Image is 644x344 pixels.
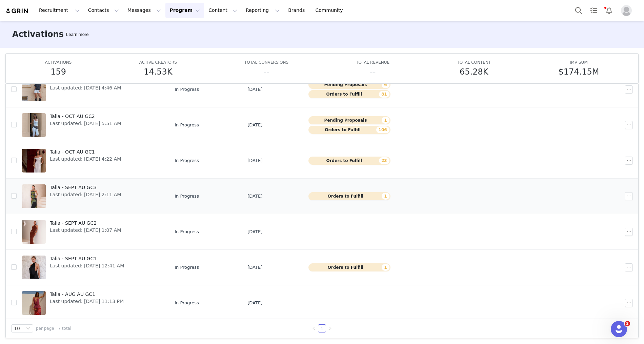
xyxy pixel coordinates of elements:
[22,112,164,139] a: Talia - OCT AU GC2Last updated: [DATE] 5:51 AM
[310,324,318,332] li: Previous Page
[22,289,164,317] a: Talia - AUG AU GC1Last updated: [DATE] 11:13 PM
[457,60,491,65] span: TOTAL CONTENT
[247,228,262,235] span: [DATE]
[308,192,390,200] button: Orders to Fulfill1
[50,84,121,92] span: Last updated: [DATE] 4:46 AM
[175,264,199,271] span: In Progress
[45,60,72,65] span: ACTIVATIONS
[308,81,390,89] button: Pending Proposals6
[139,60,177,65] span: ACTIVE CREATORS
[50,156,121,163] span: Last updated: [DATE] 4:22 AM
[35,3,84,18] button: Recruitment
[247,300,262,306] span: [DATE]
[602,3,617,18] button: Notifications
[328,326,332,330] i: icon: right
[318,324,326,332] li: 1
[318,325,326,332] a: 1
[51,66,66,78] h5: 159
[50,262,124,269] span: Last updated: [DATE] 12:41 AM
[370,66,376,78] h5: --
[308,263,390,271] button: Orders to Fulfill1
[308,116,390,124] button: Pending Proposals1
[36,325,71,331] span: per page | 7 total
[247,122,262,128] span: [DATE]
[50,191,121,198] span: Last updated: [DATE] 2:11 AM
[123,3,165,18] button: Messages
[144,66,172,78] h5: 14.53K
[247,157,262,164] span: [DATE]
[50,291,124,298] span: Talia - AUG AU GC1
[175,300,199,306] span: In Progress
[242,3,284,18] button: Reporting
[175,228,199,235] span: In Progress
[50,148,121,156] span: Talia - OCT AU GC1
[65,31,90,38] div: Tooltip anchor
[625,321,630,326] span: 2
[247,193,262,200] span: [DATE]
[247,264,262,271] span: [DATE]
[84,3,123,18] button: Contacts
[247,86,262,93] span: [DATE]
[175,157,199,164] span: In Progress
[617,5,639,16] button: Profile
[12,28,64,40] h3: Activations
[570,60,588,65] span: IMV SUM
[22,183,164,210] a: Talia - SEPT AU GC3Last updated: [DATE] 2:11 AM
[50,255,124,262] span: Talia - SEPT AU GC1
[175,122,199,128] span: In Progress
[244,60,288,65] span: TOTAL CONVERSIONS
[284,3,311,18] a: Brands
[22,76,164,103] a: Talia - OCT AU GC3Last updated: [DATE] 4:46 AM
[571,3,586,18] button: Search
[308,126,390,134] button: Orders to Fulfill106
[50,227,121,234] span: Last updated: [DATE] 1:07 AM
[175,86,199,93] span: In Progress
[460,66,488,78] h5: 65.28K
[50,298,124,305] span: Last updated: [DATE] 11:13 PM
[308,90,390,98] button: Orders to Fulfill81
[22,147,164,174] a: Talia - OCT AU GC1Last updated: [DATE] 4:22 AM
[5,8,29,14] img: grin logo
[326,324,334,332] li: Next Page
[165,3,204,18] button: Program
[263,66,269,78] h5: --
[26,326,30,331] i: icon: down
[50,184,121,191] span: Talia - SEPT AU GC3
[611,321,627,337] iframe: Intercom live chat
[50,120,121,127] span: Last updated: [DATE] 5:51 AM
[586,3,601,18] a: Tasks
[50,220,121,227] span: Talia - SEPT AU GC2
[22,254,164,281] a: Talia - SEPT AU GC1Last updated: [DATE] 12:41 AM
[311,3,350,18] a: Community
[621,5,632,16] img: placeholder-profile.jpg
[312,326,316,330] i: icon: left
[14,325,20,332] div: 10
[175,193,199,200] span: In Progress
[22,218,164,245] a: Talia - SEPT AU GC2Last updated: [DATE] 1:07 AM
[50,113,121,120] span: Talia - OCT AU GC2
[558,66,599,78] h5: $174.15M
[204,3,241,18] button: Content
[308,157,390,165] button: Orders to Fulfill23
[356,60,389,65] span: TOTAL REVENUE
